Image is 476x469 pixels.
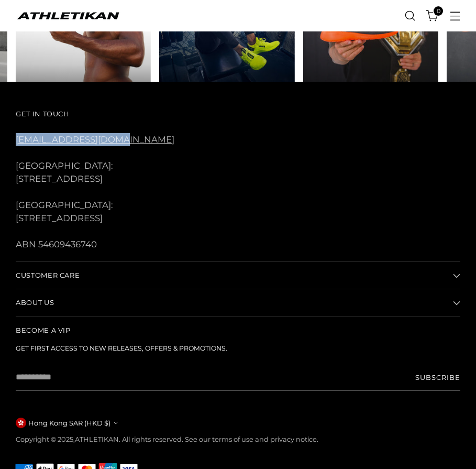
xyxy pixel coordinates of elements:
span: Customer Care [16,270,80,280]
button: Subscribe [415,364,460,390]
button: About Us [16,289,460,316]
button: Hong Kong SAR (HKD $) [16,418,118,428]
a: Open search modal [399,5,420,27]
p: Copyright © 2025, . All rights reserved. See our terms of use and privacy notice. [16,434,460,444]
button: Open menu modal [444,5,466,27]
span: Get In Touch [16,110,70,118]
span: Become a VIP [16,325,71,335]
span: 0 [434,6,443,16]
div: [GEOGRAPHIC_DATA]: [STREET_ADDRESS] [GEOGRAPHIC_DATA]: [STREET_ADDRESS] ABN 54609436740 [16,107,460,251]
a: ATHLETIKAN [75,435,119,443]
span: About Us [16,298,54,308]
a: ATHLETIKAN [16,11,120,20]
h6: Get first access to new releases, offers & promotions. [16,344,460,354]
button: Customer Care [16,262,460,289]
a: [EMAIL_ADDRESS][DOMAIN_NAME] [16,134,174,145]
a: Open cart modal [422,5,443,27]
